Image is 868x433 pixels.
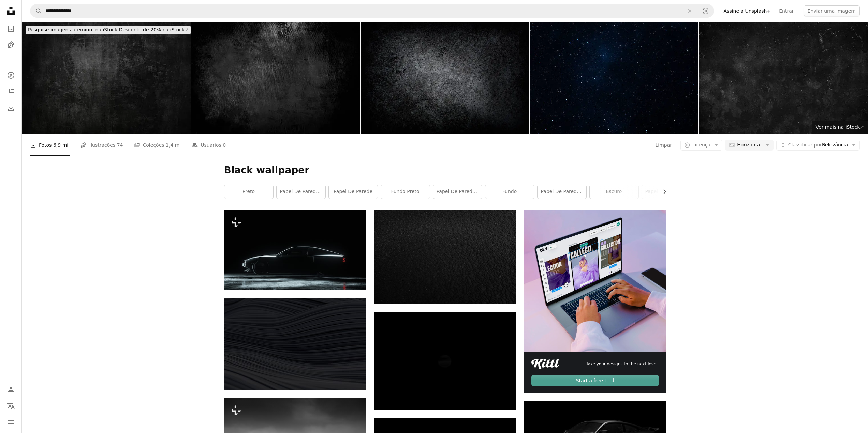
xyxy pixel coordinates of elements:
a: papel de parede escuro [277,185,325,199]
img: file-1711049718225-ad48364186d3image [531,359,559,370]
img: XXXL concreto escuro [361,22,529,134]
span: Horizontal [737,142,761,149]
div: Desconto de 20% na iStock ↗ [26,26,191,34]
a: Explorar [4,68,18,82]
button: Enviar uma imagem [804,5,860,16]
a: Papel de parede 4k [433,185,482,199]
button: Menu [4,415,18,429]
a: Pesquise imagens premium na iStock|Desconto de 20% na iStock↗ [22,22,195,38]
span: Classificar por [788,142,822,148]
a: Histórico de downloads [4,101,18,115]
span: Ver mais na iStock ↗ [816,124,864,130]
div: Start a free trial [531,375,659,386]
button: Licença [680,140,722,151]
a: um carro estacionado no escuro com as luzes acesas [224,246,366,252]
form: Pesquise conteúdo visual em todo o site [30,4,714,18]
a: padrão de fundo [224,340,366,346]
img: padrão de fundo [224,298,366,390]
img: file-1719664968387-83d5a3f4d758image [524,210,666,352]
span: Relevância [788,142,848,149]
button: Pesquise na Unsplash [30,4,42,17]
span: Pesquise imagens premium na iStock | [28,27,119,32]
img: Textura espaço estrelas [530,22,699,134]
button: Limpar [655,140,672,151]
a: papel de parede do iphone [538,185,586,199]
a: papel de parede [329,185,378,199]
a: Fotos [4,22,18,35]
a: Ilustrações [4,38,18,52]
a: Entrar / Cadastrar-se [4,383,18,396]
a: Ilustrações 74 [80,134,123,156]
a: Assine a Unsplash+ [720,5,775,16]
img: Fundo de textura preta de pedra. Parede de cimento escuro [699,22,868,134]
a: fundo [485,185,534,199]
img: Fundo preto [191,22,360,134]
img: uma foto em preto e branco de uma superfície preta [374,210,516,304]
button: Idioma [4,399,18,413]
img: uma lua no céu [374,312,516,410]
a: Take your designs to the next level.Start a free trial [524,210,666,393]
span: 0 [223,141,226,149]
img: De fundo texturizado [22,22,191,134]
a: papel de parede da área de trabalho [642,185,691,199]
img: um carro estacionado no escuro com as luzes acesas [224,210,366,290]
button: Pesquisa visual [697,4,714,17]
span: 1,4 mi [166,141,181,149]
a: fundo preto [381,185,430,199]
button: Horizontal [725,140,773,151]
a: uma lua no céu [374,358,516,364]
span: Take your designs to the next level. [586,361,659,367]
span: 74 [117,141,123,149]
a: Coleções 1,4 mi [134,134,181,156]
a: Coleções [4,85,18,98]
a: preto [224,185,273,199]
a: uma foto em preto e branco de uma superfície preta [374,254,516,260]
a: Entrar [775,5,798,16]
button: Classificar porRelevância [776,140,860,151]
span: Licença [692,142,710,148]
h1: Black wallpaper [224,164,666,176]
button: Limpar [682,4,697,17]
button: rolar lista para a direita [658,185,666,199]
a: Usuários 0 [192,134,226,156]
a: escuro [590,185,638,199]
a: Ver mais na iStock↗ [812,121,868,134]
